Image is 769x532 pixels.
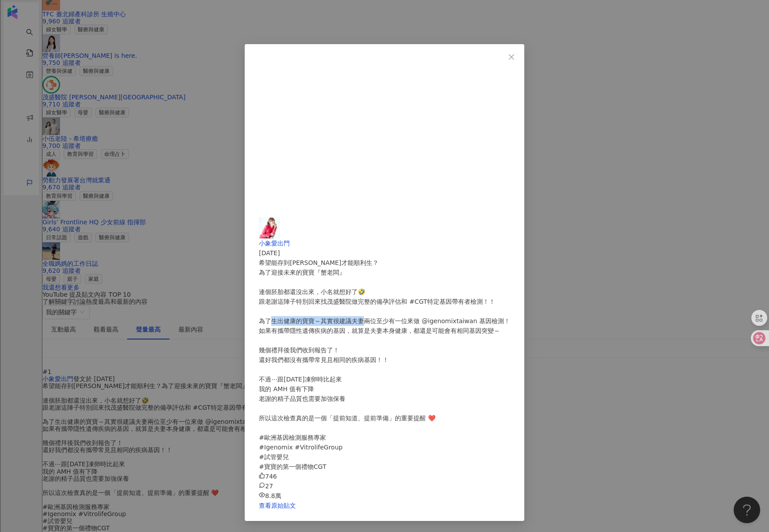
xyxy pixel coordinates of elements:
[259,58,460,217] iframe: 希望能存到錢明年才能順利生？
[259,248,510,258] div: [DATE]
[259,502,296,509] a: 查看原始貼文
[259,240,290,247] span: 小象愛出門
[259,481,510,491] div: 27
[508,53,515,60] span: close
[259,491,510,501] div: 8.8萬
[259,217,510,247] a: KOL Avatar小象愛出門
[259,217,280,238] img: KOL Avatar
[259,268,510,472] div: 為了迎接未來的寶寶『蟹老闆』 連個胚胎都還沒出來，小名就想好了🤣 跟老謝這陣子特別回來找茂盛醫院做完整的備孕評估和 #CGT特定基因帶有者檢測！！ 為了生出健康的寶寶～其實很建議夫妻兩位至少有一...
[259,258,510,268] div: 希望能存到[PERSON_NAME]才能順利生？
[259,472,510,481] div: 746
[503,48,520,66] button: Close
